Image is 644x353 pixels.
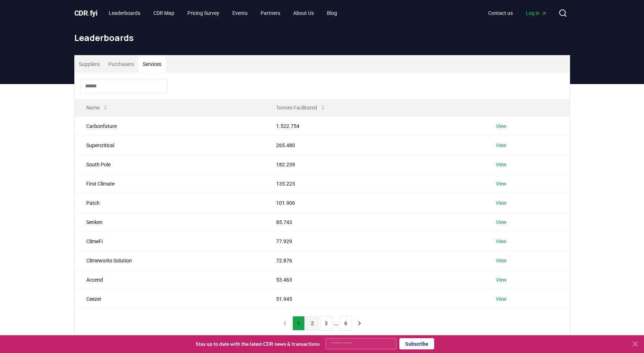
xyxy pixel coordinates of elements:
a: CDR Map [148,7,180,20]
td: ClimeFi [75,232,265,251]
td: Patch [75,193,265,212]
td: Carbonfuture [75,116,265,136]
button: Suppliers [75,55,104,73]
nav: Main [482,7,553,20]
a: View [496,142,507,149]
td: 51.945 [265,289,484,308]
a: Log in [520,7,553,20]
button: 3 [320,316,332,331]
td: 101.906 [265,193,484,212]
button: Name [80,100,114,115]
button: Tonnes Facilitated [270,100,332,115]
a: Events [227,7,253,20]
td: First Climate [75,174,265,193]
a: Contact us [482,7,519,20]
td: South Pole [75,155,265,174]
td: Climeworks Solution [75,251,265,270]
a: View [496,219,507,226]
button: 2 [306,316,319,331]
a: View [496,199,507,207]
td: 135.223 [265,174,484,193]
td: 53.463 [265,270,484,289]
td: 265.480 [265,136,484,155]
td: Senken [75,212,265,232]
a: About Us [287,7,320,20]
h1: Leaderboards [74,32,570,43]
td: Accend [75,270,265,289]
nav: Main [103,7,343,20]
td: 77.929 [265,232,484,251]
a: View [496,295,507,303]
a: Blog [321,7,343,20]
a: Pricing Survey [182,7,225,20]
a: View [496,276,507,283]
button: 1 [292,316,305,331]
td: 1.522.754 [265,116,484,136]
td: 72.876 [265,251,484,270]
span: Log in [526,9,547,17]
span: . [88,9,90,17]
a: Partners [255,7,286,20]
span: CDR fyi [74,9,97,17]
li: ... [334,319,338,328]
td: 85.743 [265,212,484,232]
a: View [496,161,507,168]
a: Leaderboards [103,7,146,20]
button: next page [353,316,366,331]
button: Services [138,55,166,73]
td: Supercritical [75,136,265,155]
a: View [496,238,507,245]
a: View [496,180,507,187]
a: CDR.fyi [74,8,97,18]
button: 6 [340,316,352,331]
button: Purchasers [104,55,138,73]
a: View [496,257,507,264]
td: Ceezer [75,289,265,308]
a: View [496,122,507,130]
td: 182.239 [265,155,484,174]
